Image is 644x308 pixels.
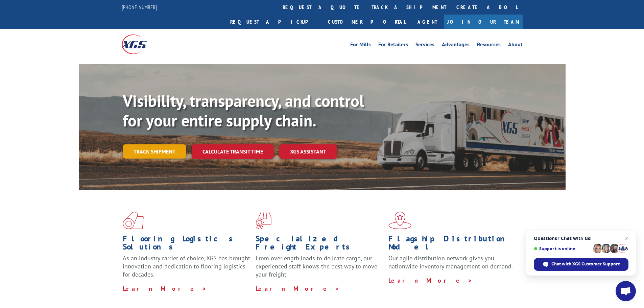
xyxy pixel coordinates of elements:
a: Learn More > [388,277,473,284]
a: Join Our Team [444,15,523,29]
a: Services [415,42,434,49]
a: Advantages [442,42,470,49]
span: As an industry carrier of choice, XGS has brought innovation and dedication to flooring logistics... [123,254,250,278]
div: Open chat [616,281,636,301]
span: Questions? Chat with us! [534,236,628,241]
a: Request a pickup [225,15,323,29]
span: Chat with XGS Customer Support [551,261,620,267]
a: For Retailers [378,42,408,49]
div: Chat with XGS Customer Support [534,258,628,271]
a: Track shipment [123,144,186,159]
a: About [508,42,523,49]
p: From overlength loads to delicate cargo, our experienced staff knows the best way to move your fr... [256,254,383,284]
a: For Mills [350,42,371,49]
img: xgs-icon-flagship-distribution-model-red [388,212,412,229]
h1: Flooring Logistics Solutions [123,235,251,254]
h1: Flagship Distribution Model [388,235,516,254]
b: Visibility, transparency, and control for your entire supply chain. [123,90,364,131]
img: xgs-icon-total-supply-chain-intelligence-red [123,212,144,229]
a: [PHONE_NUMBER] [122,4,157,10]
span: Support is online [534,246,591,251]
a: Calculate transit time [192,144,274,159]
a: Customer Portal [323,15,411,29]
span: Close chat [623,234,631,242]
a: Resources [477,42,501,49]
a: Agent [411,15,444,29]
h1: Specialized Freight Experts [256,235,383,254]
a: Learn More > [123,285,207,292]
img: xgs-icon-focused-on-flooring-red [256,212,271,229]
a: XGS ASSISTANT [279,144,337,159]
span: Our agile distribution network gives you nationwide inventory management on demand. [388,254,513,270]
a: Learn More > [256,285,340,292]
